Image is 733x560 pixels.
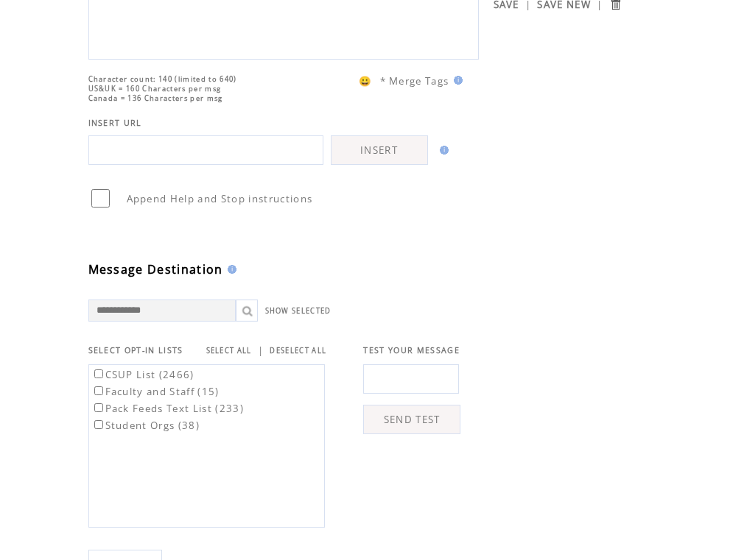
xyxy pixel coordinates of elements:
a: SEND TEST [363,405,460,434]
span: * Merge Tags [380,74,449,88]
span: Append Help and Stop instructions [127,192,313,205]
span: SELECT OPT-IN LISTS [88,345,183,355]
a: INSERT [331,135,428,165]
span: INSERT URL [88,118,142,128]
a: SELECT ALL [206,346,252,355]
span: | [258,344,264,357]
img: help.gif [449,76,463,85]
img: help.gif [435,146,449,155]
a: DESELECT ALL [270,346,326,355]
span: 😀 [359,74,372,88]
img: help.gif [223,265,236,274]
span: Character count: 140 (limited to 640) [88,74,237,84]
label: Student Orgs (38) [91,419,200,432]
input: Faculty and Staff (15) [94,386,103,395]
label: Faculty and Staff (15) [91,385,220,398]
span: Message Destination [88,261,223,277]
span: TEST YOUR MESSAGE [363,345,460,355]
span: US&UK = 160 Characters per msg [88,84,222,93]
label: CSUP List (2466) [91,368,194,381]
a: SHOW SELECTED [265,306,332,316]
span: Canada = 136 Characters per msg [88,93,223,103]
input: CSUP List (2466) [94,369,103,378]
input: Pack Feeds Text List (233) [94,403,103,412]
label: Pack Feeds Text List (233) [91,402,245,415]
input: Student Orgs (38) [94,420,103,429]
